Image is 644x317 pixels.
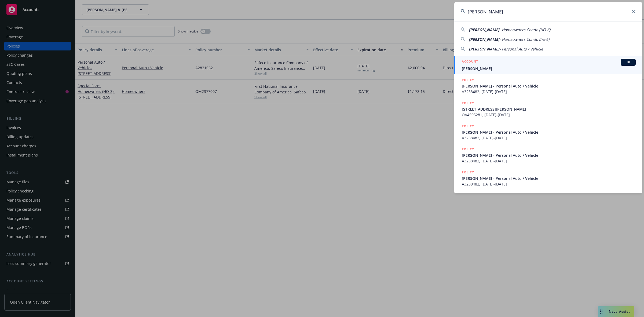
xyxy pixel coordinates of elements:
span: - Homeowners Condo (ho-6) [499,37,549,42]
a: POLICY[PERSON_NAME] - Personal Auto / VehicleA3238482, [DATE]-[DATE] [454,121,642,144]
span: - Homeowners Condo (HO-6) [499,27,550,32]
h5: ACCOUNT [462,59,478,65]
span: - Personal Auto / Vehicle [499,46,543,52]
h5: POLICY [462,170,474,175]
a: ACCOUNTBI[PERSON_NAME] [454,56,642,74]
span: A3238482, [DATE]-[DATE] [462,135,636,141]
span: [PERSON_NAME] - Personal Auto / Vehicle [462,129,636,135]
a: POLICY[PERSON_NAME] - Personal Auto / VehicleA3238482, [DATE]-[DATE] [454,144,642,167]
span: [PERSON_NAME] [462,66,636,71]
a: POLICY[PERSON_NAME] - Personal Auto / VehicleA3238482, [DATE]-[DATE] [454,74,642,97]
span: A3238482, [DATE]-[DATE] [462,89,636,94]
span: [PERSON_NAME] [469,37,499,42]
a: POLICY[PERSON_NAME] - Personal Auto / VehicleA3238482, [DATE]-[DATE] [454,167,642,190]
span: OA4505281, [DATE]-[DATE] [462,112,636,118]
h5: POLICY [462,77,474,83]
a: POLICY[STREET_ADDRESS][PERSON_NAME]OA4505281, [DATE]-[DATE] [454,97,642,121]
span: [PERSON_NAME] [469,27,499,32]
h5: POLICY [462,147,474,152]
span: [STREET_ADDRESS][PERSON_NAME] [462,106,636,112]
span: [PERSON_NAME] [469,46,499,52]
span: [PERSON_NAME] - Personal Auto / Vehicle [462,83,636,89]
span: A3238482, [DATE]-[DATE] [462,181,636,187]
span: [PERSON_NAME] - Personal Auto / Vehicle [462,176,636,181]
input: Search... [454,2,642,21]
h5: POLICY [462,100,474,106]
h5: POLICY [462,123,474,129]
span: [PERSON_NAME] - Personal Auto / Vehicle [462,152,636,158]
span: A3238482, [DATE]-[DATE] [462,158,636,164]
span: BI [623,60,634,65]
